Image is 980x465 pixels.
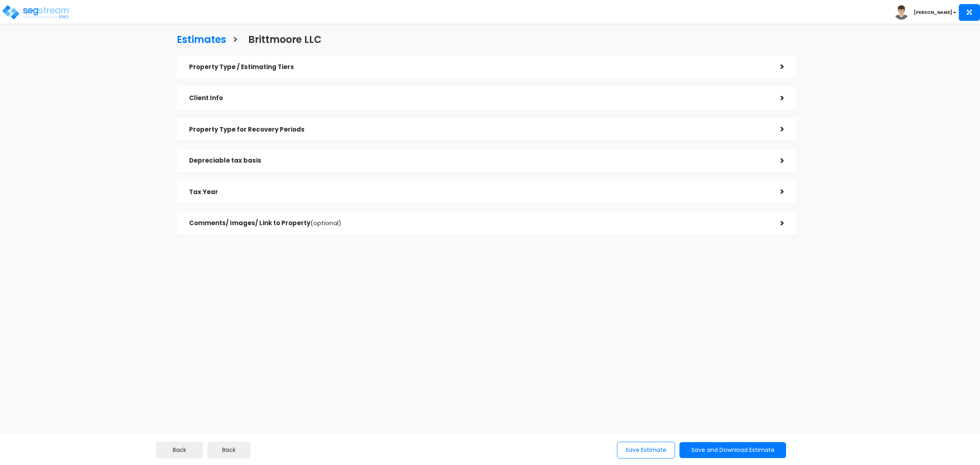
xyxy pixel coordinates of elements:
[232,34,238,47] h3: >
[768,217,784,230] div: >
[189,126,768,133] h5: Property Type for Recovery Periods
[189,157,768,164] h5: Depreciable tax basis
[894,5,909,20] img: avatar.png
[189,220,768,227] h5: Comments/ Images/ Link to Property
[189,95,768,102] h5: Client Info
[189,189,768,196] h5: Tax Year
[768,60,784,73] div: >
[171,26,226,51] a: Estimates
[1,4,71,20] img: logo_pro_r.png
[768,92,784,105] div: >
[617,442,675,458] button: Save Estimate
[242,26,322,51] a: Brittmoore LLC
[189,64,768,71] h5: Property Type / Estimating Tiers
[768,154,784,167] div: >
[177,34,226,47] h3: Estimates
[679,442,786,458] button: Save and Download Estimate
[310,219,341,227] span: (optional)
[248,34,322,47] h3: Brittmoore LLC
[156,442,203,458] a: Back
[207,442,250,458] a: Back
[768,123,784,136] div: >
[914,9,952,16] b: [PERSON_NAME]
[768,186,784,198] div: >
